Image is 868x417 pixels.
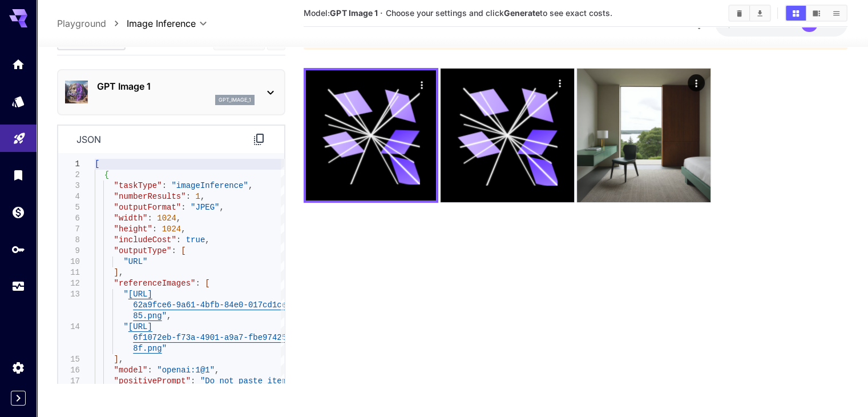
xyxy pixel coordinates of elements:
span: : [186,192,191,201]
div: 10 [58,256,80,267]
span: , [119,268,123,277]
span: 85.png [134,311,162,320]
span: [ [205,279,210,288]
div: 5 [58,202,80,213]
b: GPT Image 1 [330,8,377,18]
span: : [162,181,167,190]
span: 62a9fce6-9a61-4bfb-84e0-017cd1cea4 [134,300,297,310]
span: , [167,311,171,320]
div: 4 [58,191,80,202]
span: : [176,235,181,244]
span: 1024 [158,214,177,223]
span: "imageInference" [172,181,248,190]
span: [ [181,246,186,255]
button: Download All [750,6,770,21]
span: : [148,366,152,375]
div: 13 [58,289,80,300]
img: Z [577,69,710,202]
span: 1024 [162,224,181,234]
span: ] [114,355,119,364]
div: Library [11,168,25,182]
span: , [200,192,205,201]
span: " [124,322,128,331]
div: 3 [58,181,80,191]
span: : [191,376,195,386]
span: : [148,214,152,223]
span: 6f1072eb-f73a-4901-a9a7-fbe974259f [134,333,297,342]
span: { [104,170,109,179]
span: [URL] [128,322,152,331]
span: : [152,224,157,234]
span: " [124,290,128,299]
nav: breadcrumb [57,17,127,30]
button: Show images in video view [806,6,826,21]
p: json [76,133,101,146]
span: "includeCost" [114,235,176,244]
span: "numberResults" [114,192,186,201]
span: "outputType" [114,246,172,255]
span: [ [95,159,99,169]
span: "JPEG" [191,203,219,212]
b: Generate [504,8,540,18]
button: Show images in grid view [786,6,806,21]
div: GPT Image 1gpt_image_1 [65,75,277,110]
span: , [119,355,123,364]
span: "width" [114,214,148,223]
span: " [162,311,167,320]
div: Playground [13,127,26,142]
span: Image Inference [127,17,196,30]
button: Clear Images [729,6,749,21]
span: "outputFormat" [114,203,181,212]
div: Show images in grid viewShow images in video viewShow images in list view [785,5,847,22]
div: 15 [58,354,80,365]
span: "model" [114,366,148,375]
button: Expand sidebar [11,391,26,406]
div: Models [11,94,25,109]
span: : [196,279,200,288]
span: : [181,203,186,212]
div: Actions [551,74,568,91]
div: Home [11,57,25,71]
p: · [380,6,383,20]
div: 14 [58,322,80,332]
div: 17 [58,376,80,387]
span: "height" [114,224,152,234]
span: "Do not paste items [200,376,292,386]
span: , [181,224,186,234]
span: " [162,344,167,353]
div: API Keys [11,242,25,256]
p: gpt_image_1 [219,96,251,104]
div: Usage [11,275,25,290]
span: "taskType" [114,181,162,190]
div: 7 [58,224,80,235]
div: Settings [11,360,25,375]
span: , [248,181,253,190]
span: , [176,214,181,223]
span: true [186,235,205,244]
div: 1 [58,159,80,170]
div: 9 [58,246,80,256]
span: : [172,246,176,255]
div: Actions [413,76,430,93]
span: [URL] [128,290,152,299]
span: , [215,366,219,375]
span: 1 [196,192,200,201]
a: Playground [57,17,106,30]
span: , [220,203,224,212]
span: , [205,235,210,244]
div: 6 [58,213,80,224]
span: ] [114,268,119,277]
span: 8f.png [134,344,162,353]
div: Actions [688,74,705,91]
div: 2 [58,170,80,181]
p: GPT Image 1 [97,79,255,93]
span: "referenceImages" [114,279,196,288]
div: 8 [58,235,80,246]
button: Show images in list view [826,6,846,21]
span: credits left [752,19,792,29]
div: Clear ImagesDownload All [728,5,771,22]
div: 12 [58,278,80,289]
span: "URL" [124,257,148,266]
